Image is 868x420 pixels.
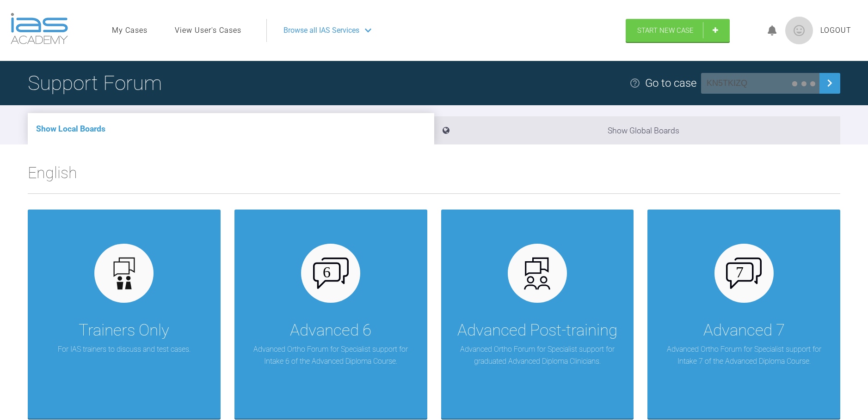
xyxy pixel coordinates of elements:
[28,210,221,419] a: Trainers OnlyFor IAS trainers to discuss and test cases.
[703,318,785,343] div: Advanced 7
[820,24,851,36] a: Logout
[283,24,359,36] span: Browse all IAS Services
[106,256,142,291] img: default.3be3f38f.svg
[519,256,555,291] img: advanced.73cea251.svg
[637,26,694,35] span: Start New Case
[234,210,427,419] a: Advanced 6Advanced Ortho Forum for Specialist support for Intake 6 of the Advanced Diploma Course.
[58,343,191,355] p: For IAS trainers to discuss and test cases.
[726,258,762,289] img: advanced-7.aa0834c3.svg
[28,67,162,99] h1: Support Forum
[11,13,68,44] img: logo-light.3e3ef733.png
[79,318,169,343] div: Trainers Only
[645,74,696,92] div: Go to case
[175,24,241,36] a: View User's Cases
[647,210,840,419] a: Advanced 7Advanced Ortho Forum for Specialist support for Intake 7 of the Advanced Diploma Course.
[457,318,617,343] div: Advanced Post-training
[441,210,634,419] a: Advanced Post-trainingAdvanced Ortho Forum for Specialist support for graduated Advanced Diploma ...
[785,17,813,44] img: profile.png
[28,113,434,144] li: Show Local Boards
[313,258,349,289] img: advanced-6.cf6970cb.svg
[248,343,413,367] p: Advanced Ortho Forum for Specialist support for Intake 6 of the Advanced Diploma Course.
[434,116,841,144] li: Show Global Boards
[701,73,819,94] input: Enter a support ID
[290,318,371,343] div: Advanced 6
[629,78,640,89] img: help.e70b9f3d.svg
[455,343,620,367] p: Advanced Ortho Forum for Specialist support for graduated Advanced Diploma Clinicians.
[28,160,840,193] h2: English
[822,76,837,90] img: chevronRight.28bd32b0.svg
[661,343,826,367] p: Advanced Ortho Forum for Specialist support for Intake 7 of the Advanced Diploma Course.
[112,24,148,36] a: My Cases
[626,19,730,42] a: Start New Case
